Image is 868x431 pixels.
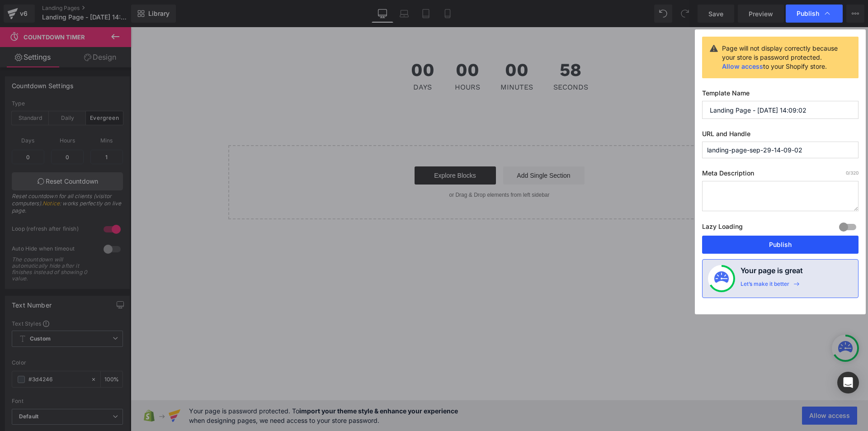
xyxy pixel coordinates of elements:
button: Publish [702,236,859,254]
span: 00 [324,34,349,57]
label: Template Name [702,89,859,101]
a: Add Single Section [373,139,454,157]
span: 00 [370,34,402,57]
span: Seconds [423,57,458,64]
label: Lazy Loading [702,221,743,236]
label: Meta Description [702,169,859,181]
span: Days [280,57,304,64]
span: Hours [324,57,349,64]
span: /320 [846,170,859,175]
img: onboarding-status.svg [714,271,729,286]
a: Explore Blocks [284,139,365,157]
h4: Your page is great [741,265,803,280]
span: Publish [797,9,819,18]
div: Page will not display correctly because your store is password protected. to your Shopify store. [722,44,841,71]
div: Open Intercom Messenger [837,372,859,393]
span: Minutes [370,57,402,64]
a: Allow access [722,62,763,70]
p: or Drag & Drop elements from left sidebar [112,165,626,171]
span: 00 [280,34,304,57]
div: Let’s make it better [741,280,789,292]
span: 58 [423,34,458,57]
label: URL and Handle [702,130,859,142]
span: 0 [846,170,849,175]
